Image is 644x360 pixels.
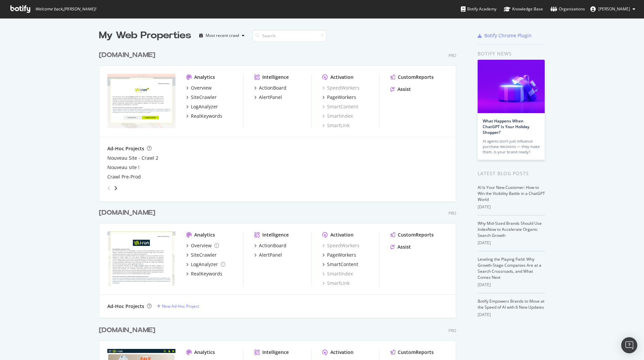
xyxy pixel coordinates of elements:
[390,74,434,81] a: CustomReports
[259,242,286,249] div: ActionBoard
[478,204,545,210] div: [DATE]
[585,4,641,14] button: [PERSON_NAME]
[194,349,215,356] div: Analytics
[330,74,354,81] div: Activation
[194,74,215,81] div: Analytics
[191,103,218,110] div: LogAnalyzer
[478,282,545,288] div: [DATE]
[390,86,411,93] a: Assist
[483,139,540,155] div: AI agents don’t just influence purchase decisions — they make them. Is your brand ready?
[330,349,354,356] div: Activation
[478,32,532,39] a: Botify Chrome Plugin
[327,261,358,268] div: SmartContent
[194,232,215,238] div: Analytics
[322,280,350,287] a: SmartLink
[186,252,217,258] a: SiteCrawler
[322,261,358,268] a: SmartContent
[113,185,118,192] div: angle-right
[322,103,358,110] a: SmartContent
[322,85,360,91] a: SpeedWorkers
[322,252,356,258] a: PageWorkers
[191,270,222,277] div: RealKeywords
[99,208,155,218] div: [DOMAIN_NAME]
[448,328,456,333] div: Pro
[191,242,212,249] div: Overview
[105,183,113,194] div: angle-left
[484,32,532,39] div: Botify Chrome Plugin
[191,261,218,268] div: LogAnalyzer
[107,173,141,180] a: Crawl Pre-Prod
[478,240,545,246] div: [DATE]
[478,312,545,318] div: [DATE]
[99,208,158,218] a: [DOMAIN_NAME]
[99,325,155,335] div: [DOMAIN_NAME]
[186,103,218,110] a: LogAnalyzer
[99,50,158,60] a: [DOMAIN_NAME]
[186,270,222,277] a: RealKeywords
[186,94,217,101] a: SiteCrawler
[327,94,356,101] div: PageWorkers
[621,337,637,353] div: Open Intercom Messenger
[390,232,434,238] a: CustomReports
[478,50,545,57] div: Botify news
[322,242,360,249] a: SpeedWorkers
[259,85,286,91] div: ActionBoard
[254,242,286,249] a: ActionBoard
[390,349,434,356] a: CustomReports
[254,252,282,258] a: AlertPanel
[191,113,222,119] div: RealKeywords
[107,74,175,128] img: i-run.fr
[478,256,541,280] a: Leveling the Playing Field: Why Growth-Stage Companies Are at a Search Crossroads, and What Comes...
[253,30,326,42] input: Search
[262,349,289,356] div: Intelligence
[107,164,140,171] a: Nouveau site !
[322,122,350,129] a: SmartLink
[550,6,585,12] div: Organizations
[390,244,411,250] a: Assist
[186,242,219,249] a: Overview
[398,74,434,81] div: CustomReports
[262,232,289,238] div: Intelligence
[259,94,282,101] div: AlertPanel
[330,232,354,238] div: Activation
[191,94,217,101] div: SiteCrawler
[262,74,289,81] div: Intelligence
[186,261,225,268] a: LogAnalyzer
[254,94,282,101] a: AlertPanel
[107,155,158,161] a: Nouveau Site - Crawl 2
[259,252,282,258] div: AlertPanel
[191,252,217,258] div: SiteCrawler
[598,6,630,12] span: joanna duchesne
[478,220,542,238] a: Why Mid-Sized Brands Should Use IndexNow to Accelerate Organic Search Growth
[483,118,529,135] a: What Happens When ChatGPT Is Your Holiday Shopper?
[448,53,456,58] div: Pro
[478,60,545,113] img: What Happens When ChatGPT Is Your Holiday Shopper?
[186,113,222,119] a: RealKeywords
[397,86,411,93] div: Assist
[398,349,434,356] div: CustomReports
[162,303,199,309] div: New Ad-Hoc Project
[35,6,96,12] span: Welcome back, [PERSON_NAME] !
[327,252,356,258] div: PageWorkers
[99,50,155,60] div: [DOMAIN_NAME]
[478,185,545,202] a: AI Is Your New Customer: How to Win the Visibility Battle in a ChatGPT World
[191,85,212,91] div: Overview
[107,145,144,152] div: Ad-Hoc Projects
[99,325,158,335] a: [DOMAIN_NAME]
[478,170,545,177] div: Latest Blog Posts
[322,270,353,277] a: SmartIndex
[322,113,353,119] a: SmartIndex
[107,232,175,286] img: i-run.de
[99,29,191,42] div: My Web Properties
[397,244,411,250] div: Assist
[186,85,212,91] a: Overview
